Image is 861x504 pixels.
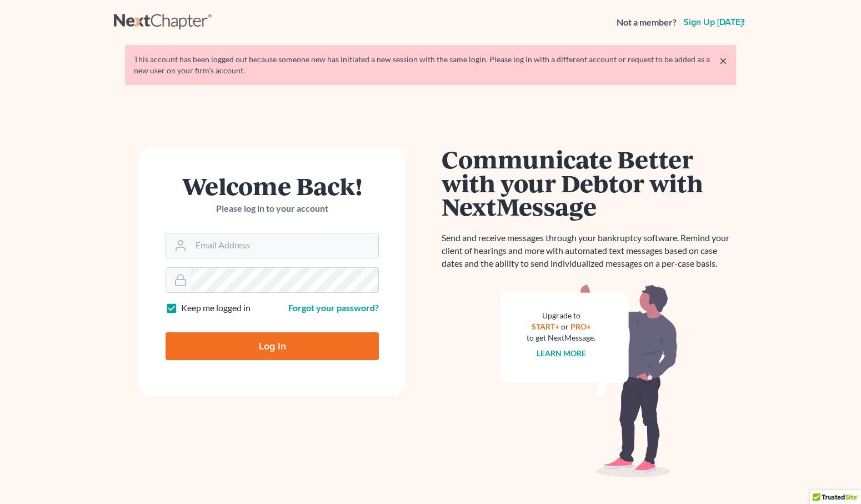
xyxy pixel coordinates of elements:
[617,16,677,29] strong: Not a member?
[442,147,736,218] h1: Communicate Better with your Debtor with NextMessage
[134,54,727,76] div: This account has been logged out because someone new has initiated a new session with the same lo...
[570,322,591,331] a: PRO+
[532,322,559,331] a: START+
[166,202,379,215] p: Please log in to your account
[527,332,595,343] div: to get NextMessage.
[527,310,595,321] div: Upgrade to
[500,283,678,478] img: nextmessage_bg-59042aed3d76b12b5cd301f8e5b87938c9018125f34e5fa2b7a6b67550977c72.svg
[288,302,379,313] a: Forgot your password?
[537,348,586,358] a: Learn more
[719,54,727,67] a: ×
[442,232,736,270] p: Send and receive messages through your bankruptcy software. Remind your client of hearings and mo...
[561,322,569,331] span: or
[181,302,251,315] label: Keep me logged in
[681,18,747,27] a: Sign up [DATE]!
[191,233,378,258] input: Email Address
[166,174,379,198] h1: Welcome Back!
[166,332,379,360] input: Log In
